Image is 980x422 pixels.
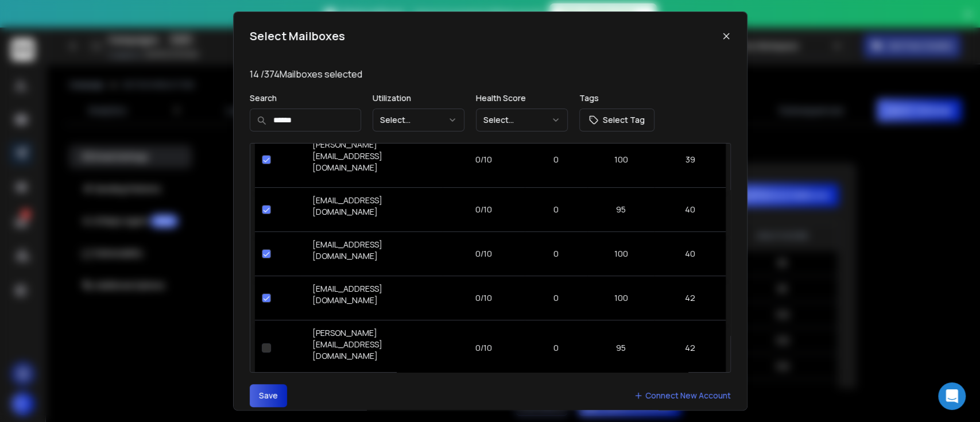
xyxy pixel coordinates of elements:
td: 0/10 [443,131,524,187]
button: Select Tag [579,109,654,131]
p: Utilization [373,92,464,104]
p: 14 / 374 Mailboxes selected [250,67,731,81]
button: Select... [373,109,464,131]
p: Tags [579,92,654,104]
div: Open Intercom Messenger [938,382,966,410]
p: 0 [532,154,580,165]
td: 100 [587,131,654,187]
p: [PERSON_NAME][EMAIL_ADDRESS][DOMAIN_NAME] [312,139,436,173]
button: Select... [476,109,568,131]
p: Health Score [476,92,568,104]
p: Search [250,92,361,104]
td: 39 [654,131,725,187]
